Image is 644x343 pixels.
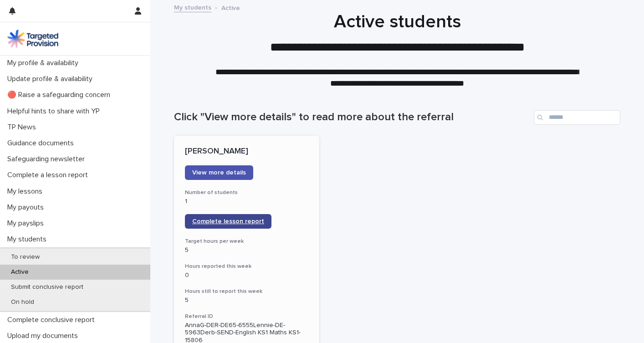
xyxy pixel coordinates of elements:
p: My students [4,235,54,244]
h1: Click "View more details" to read more about the referral [174,111,530,124]
p: My payouts [4,203,51,212]
p: 5 [185,246,308,254]
h3: Target hours per week [185,238,308,245]
p: Safeguarding newsletter [4,155,92,164]
h3: Referral ID [185,313,308,320]
p: Active [4,268,36,276]
p: On hold [4,298,41,306]
h3: Number of students [185,189,308,196]
p: 🔴 Raise a safeguarding concern [4,91,118,99]
p: [PERSON_NAME] [185,147,308,157]
a: View more details [185,165,253,180]
p: TP News [4,123,43,132]
h3: Hours reported this week [185,263,308,270]
p: Submit conclusive report [4,283,91,291]
img: M5nRWzHhSzIhMunXDL62 [7,30,58,48]
p: 0 [185,271,308,279]
span: View more details [192,169,246,176]
input: Search [534,110,620,125]
p: Complete a lesson report [4,171,95,179]
p: 5 [185,297,308,304]
span: Complete lesson report [192,218,264,225]
p: Update profile & availability [4,75,100,83]
p: My payslips [4,219,51,228]
h1: Active students [174,11,620,33]
p: My profile & availability [4,59,86,67]
h3: Hours still to report this week [185,288,308,295]
p: Upload my documents [4,332,85,340]
p: 1 [185,198,308,205]
p: Guidance documents [4,139,81,148]
p: Complete conclusive report [4,316,102,324]
p: Helpful hints to share with YP [4,107,107,116]
p: My lessons [4,187,50,196]
p: Active [221,2,240,12]
p: To review [4,253,47,261]
a: My students [174,2,211,12]
a: Complete lesson report [185,214,271,229]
